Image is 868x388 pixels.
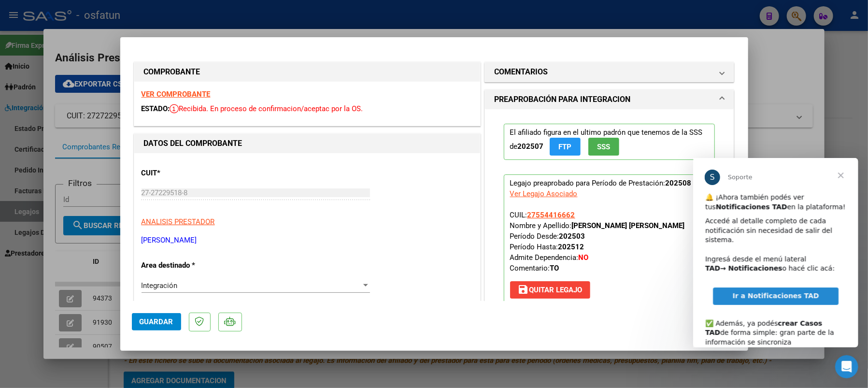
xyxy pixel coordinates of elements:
[504,174,698,303] p: Legajo preaprobado para Período de Prestación:
[142,235,473,246] p: [PERSON_NAME]
[510,188,578,199] div: Ver Legajo Asociado
[550,138,581,156] button: FTP
[504,124,715,160] p: El afiliado figura en el ultimo padrón que tenemos de la SSS de
[485,109,734,325] div: PREAPROBACIÓN PARA INTEGRACION
[132,313,181,331] button: Guardar
[142,217,215,226] span: ANALISIS PRESTADOR
[142,168,241,179] p: CUIT
[144,139,242,148] strong: DATOS DEL COMPROBANTE
[518,284,529,295] mat-icon: save
[142,104,170,113] span: ESTADO:
[485,90,734,109] mat-expansion-panel-header: PREAPROBACIÓN PARA INTEGRACION
[485,62,734,82] mat-expansion-panel-header: COMENTARIOS
[510,264,559,273] span: Comentario:
[518,142,544,151] strong: 202507
[558,143,571,151] span: FTP
[510,211,685,273] span: CUIL: Nombre y Apellido: Período Desde: Período Hasta: Admite Dependencia:
[550,264,559,273] strong: TO
[495,66,548,78] h1: COMENTARIOS
[527,211,575,219] span: 27554416662
[518,286,583,294] span: Quitar Legajo
[495,94,631,105] h1: PREAPROBACIÓN PARA INTEGRACION
[142,260,241,271] p: Area destinado *
[510,281,590,299] button: Quitar Legajo
[144,67,200,76] strong: COMPROBANTE
[597,143,610,151] span: SSS
[558,243,584,251] strong: 202512
[572,221,685,230] strong: [PERSON_NAME] [PERSON_NAME]
[693,158,858,347] iframe: Intercom live chat mensaje
[170,104,363,113] span: Recibida. En proceso de confirmacion/aceptac por la OS.
[142,281,178,290] span: Integración
[835,355,858,378] iframe: Intercom live chat
[579,253,589,262] strong: NO
[666,179,692,187] strong: 202508
[140,317,173,326] span: Guardar
[588,138,619,156] button: SSS
[12,151,153,217] div: ✅ Además, ya podés de forma simple: gran parte de la información se sincroniza automáticamente y ...
[142,90,211,99] a: VER COMPROBANTE
[559,232,585,241] strong: 202503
